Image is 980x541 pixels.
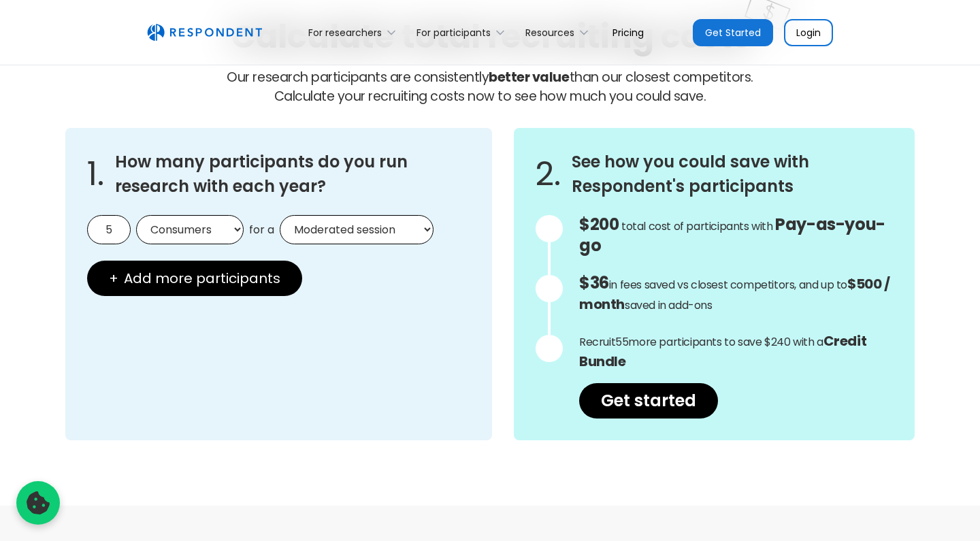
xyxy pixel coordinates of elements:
[249,223,274,237] span: for a
[784,19,833,46] a: Login
[65,68,915,106] p: Our research participants are consistently than our closest competitors.
[147,24,262,42] img: Untitled UI logotext
[602,16,655,48] a: Pricing
[579,213,885,257] span: Pay-as-you-go
[124,272,280,285] span: Add more participants
[274,87,706,105] span: Calculate your recruiting costs now to see how much you could save.
[416,26,491,39] div: For participants
[301,16,409,48] div: For researchers
[579,272,609,294] span: $36
[308,26,382,39] div: For researchers
[536,167,561,181] span: 2.
[87,167,104,181] span: 1.
[525,26,574,39] div: Resources
[409,16,518,48] div: For participants
[579,274,893,315] p: in fees saved vs closest competitors, and up to saved in add-ons
[615,334,628,350] span: 55
[489,68,569,86] strong: better value
[579,213,619,235] span: $200
[579,383,718,419] a: Get started
[109,272,118,285] span: +
[579,331,893,372] p: Recruit more participants to save $240 with a
[572,150,893,199] h3: See how you could save with Respondent's participants
[693,19,773,46] a: Get Started
[621,218,773,234] span: total cost of participants with
[579,274,890,314] strong: $500 / month
[115,150,470,199] h3: How many participants do you run research with each year?
[87,261,302,296] button: + Add more participants
[147,24,262,42] a: home
[518,16,602,48] div: Resources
